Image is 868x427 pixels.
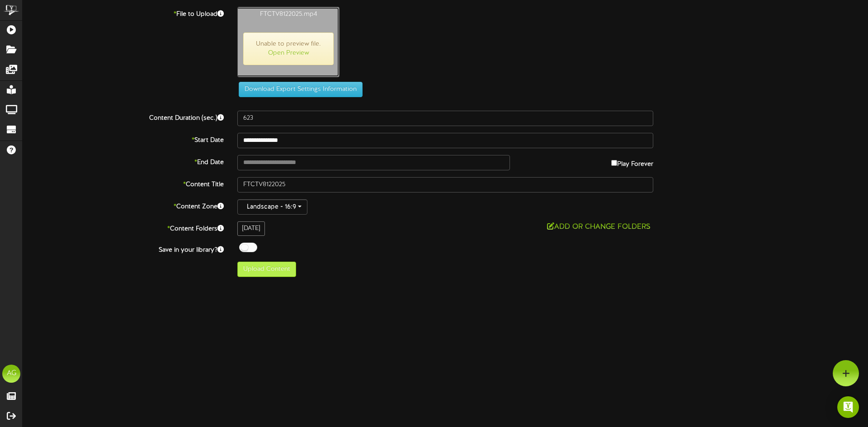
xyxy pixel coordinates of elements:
label: Content Folders [16,221,231,234]
span: Unable to preview file. [243,33,334,65]
label: Content Duration (sec.) [16,111,231,123]
input: Title of this Content [237,177,653,192]
label: Play Forever [611,155,653,169]
label: End Date [16,155,231,167]
a: Open Preview [268,50,309,56]
a: Download Export Settings Information [234,86,363,93]
button: Landscape - 16:9 [237,199,307,215]
input: Play Forever [611,160,617,166]
div: Open Intercom Messenger [837,396,859,418]
label: Save in your library? [16,243,231,255]
label: Content Title [16,177,231,189]
label: File to Upload [16,7,231,19]
button: Add or Change Folders [544,221,653,233]
button: Download Export Settings Information [239,82,363,97]
div: AG [2,365,20,383]
button: Upload Content [237,262,296,277]
label: Content Zone [16,199,231,211]
label: Start Date [16,133,231,145]
div: [DATE] [237,221,265,236]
